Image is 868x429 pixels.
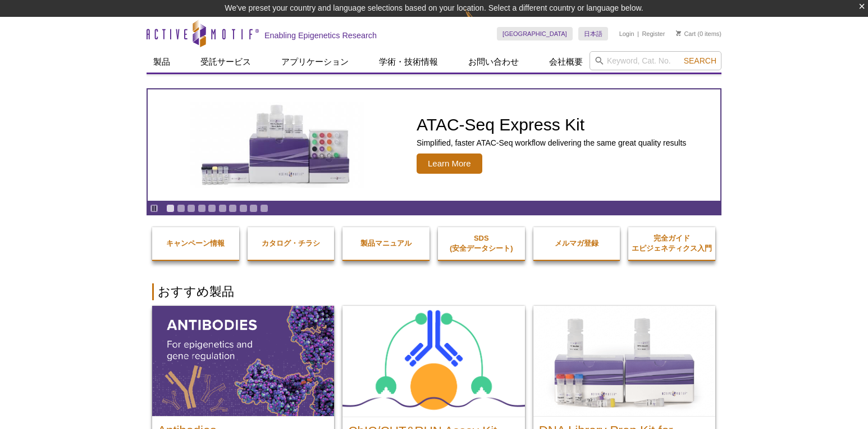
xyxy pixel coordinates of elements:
h2: ATAC-Seq Express Kit [417,116,686,133]
li: | [637,27,639,40]
img: Change Here [465,8,495,35]
a: 製品 [147,51,177,73]
strong: 製品マニュアル [360,239,412,247]
a: Go to slide 5 [208,204,216,213]
a: 学術・技術情報 [372,51,445,73]
a: Go to slide 1 [166,204,175,213]
a: メルマガ登録 [533,227,620,260]
a: Toggle autoplay [150,204,158,213]
strong: キャンペーン情報 [166,239,225,247]
span: Learn More [417,153,482,174]
a: キャンペーン情報 [152,227,239,260]
a: Login [619,30,634,38]
li: (0 items) [676,27,721,40]
a: お問い合わせ [462,51,526,73]
a: Cart [676,30,696,38]
img: ChIC/CUT&RUN Assay Kit [342,306,524,417]
a: Go to slide 3 [187,204,195,213]
a: アプリケーション [275,51,355,73]
p: Simplified, faster ATAC-Seq workflow delivering the same great quality results [417,138,686,148]
a: Register [642,30,665,38]
h2: おすすめ製品 [152,283,716,300]
a: Go to slide 7 [229,204,237,213]
a: [GEOGRAPHIC_DATA] [497,27,573,40]
a: Go to slide 10 [260,204,268,213]
a: 受託サービス [194,51,258,73]
a: Go to slide 4 [198,204,206,213]
a: 製品マニュアル [342,227,430,260]
h2: Enabling Epigenetics Research [264,30,377,40]
a: 会社概要 [542,51,590,73]
a: 日本語 [578,27,608,40]
strong: カタログ・チラシ [262,239,320,247]
strong: メルマガ登録 [555,239,599,247]
input: Keyword, Cat. No. [590,51,721,70]
a: Go to slide 2 [177,204,185,213]
article: ATAC-Seq Express Kit [148,89,720,201]
img: Your Cart [676,30,681,36]
a: Go to slide 6 [218,204,227,213]
a: 完全ガイドエピジェネティクス入門 [628,222,715,265]
a: カタログ・チラシ [248,227,335,260]
a: Go to slide 8 [239,204,248,213]
span: Search [684,56,716,65]
strong: 完全ガイド エピジェネティクス入門 [632,234,712,252]
a: SDS(安全データシート) [438,222,525,265]
img: ATAC-Seq Express Kit [184,102,369,188]
img: All Antibodies [152,306,334,416]
button: Search [680,56,720,66]
a: ATAC-Seq Express Kit ATAC-Seq Express Kit Simplified, faster ATAC-Seq workflow delivering the sam... [148,89,720,201]
strong: SDS (安全データシート) [450,234,513,252]
a: Go to slide 9 [249,204,258,213]
img: DNA Library Prep Kit for Illumina [533,306,715,416]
